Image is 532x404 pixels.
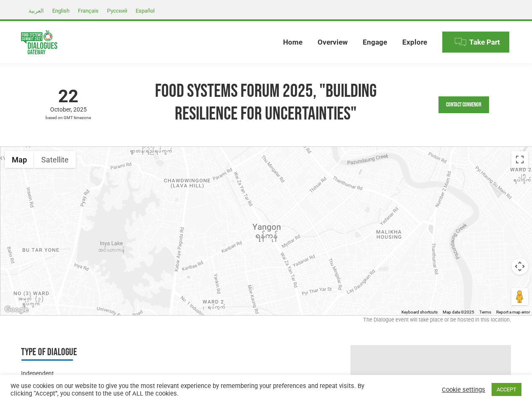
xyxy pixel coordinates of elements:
[78,8,99,14] span: Français
[21,114,116,122] span: based on GMT timezone
[442,386,485,393] a: Cookie settings
[479,310,491,314] a: Terms (opens in new tab)
[48,5,74,16] a: English
[402,38,427,47] span: Explore
[52,8,70,14] span: English
[131,5,159,16] a: Español
[50,106,73,113] span: October
[103,5,131,16] a: Русский
[107,8,127,14] span: Русский
[443,310,474,314] span: Map data ©2025
[438,96,489,113] a: Contact Convenor
[496,310,530,314] a: Report a map error
[21,345,177,361] h3: Type of Dialogue
[21,88,116,105] span: 22
[401,309,438,315] button: Keyboard shortcuts
[34,151,76,168] button: Show satellite imagery
[511,151,528,168] button: Toggle fullscreen view
[136,8,155,14] span: Español
[24,5,48,16] a: العربية
[74,5,103,16] a: Français
[363,38,387,47] span: Engage
[3,304,30,315] img: Google
[3,304,30,315] a: Open this area in Google Maps (opens a new window)
[492,383,521,396] a: ACCEPT
[21,30,57,54] img: Food Systems Summit Dialogues
[283,38,302,47] span: Home
[454,36,467,48] img: Menu icon
[21,316,511,328] div: The Dialogue event will take place or be hosted in this location.
[511,288,528,305] button: Drag Pegman onto the map to open Street View
[11,382,368,397] div: We use cookies on our website to give you the most relevant experience by remembering your prefer...
[124,80,408,125] h1: Food Systems Forum 2025, "Building Resilience for Uncertainties"
[29,8,44,14] span: العربية
[469,38,500,47] span: Take Part
[318,38,348,47] span: Overview
[5,151,34,168] button: Show street map
[511,258,528,275] button: Map camera controls
[73,106,87,113] span: 2025
[21,369,177,377] div: Independent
